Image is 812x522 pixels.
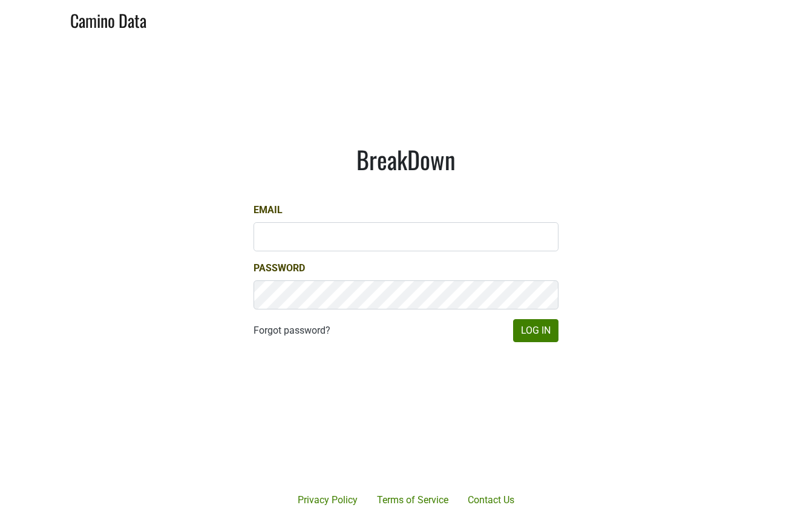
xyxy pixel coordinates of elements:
a: Forgot password? [254,323,330,338]
a: Terms of Service [367,488,458,512]
a: Contact Us [458,488,524,512]
h1: BreakDown [254,145,558,174]
a: Camino Data [70,5,146,33]
a: Privacy Policy [288,488,367,512]
label: Email [254,203,283,217]
label: Password [254,261,305,276]
button: Log In [513,319,558,342]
